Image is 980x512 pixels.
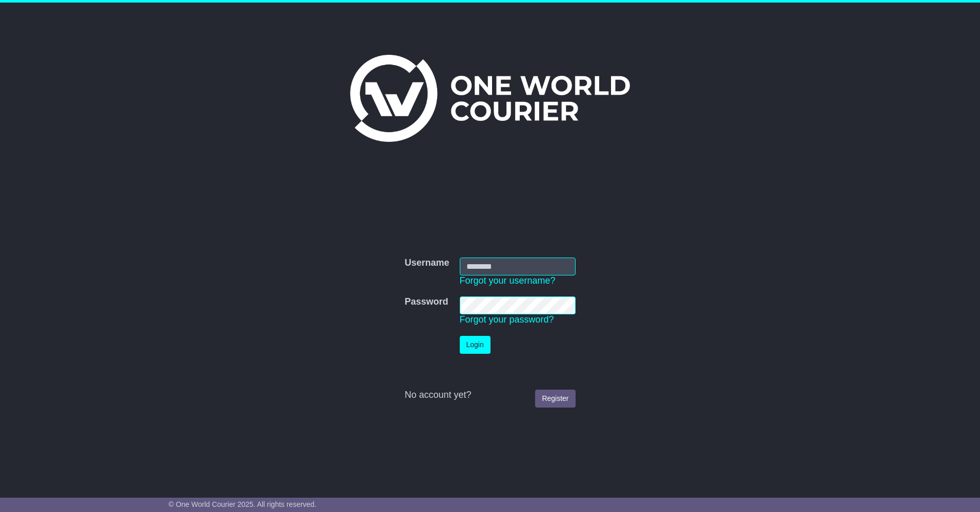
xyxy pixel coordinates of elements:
label: Username [404,258,449,269]
a: Register [535,390,575,408]
a: Forgot your password? [460,314,554,325]
label: Password [404,296,448,308]
div: No account yet? [404,390,575,401]
a: Forgot your username? [460,275,556,286]
span: © One World Courier 2025. All rights reserved. [169,500,317,508]
img: One World [350,55,630,142]
button: Login [460,336,491,354]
